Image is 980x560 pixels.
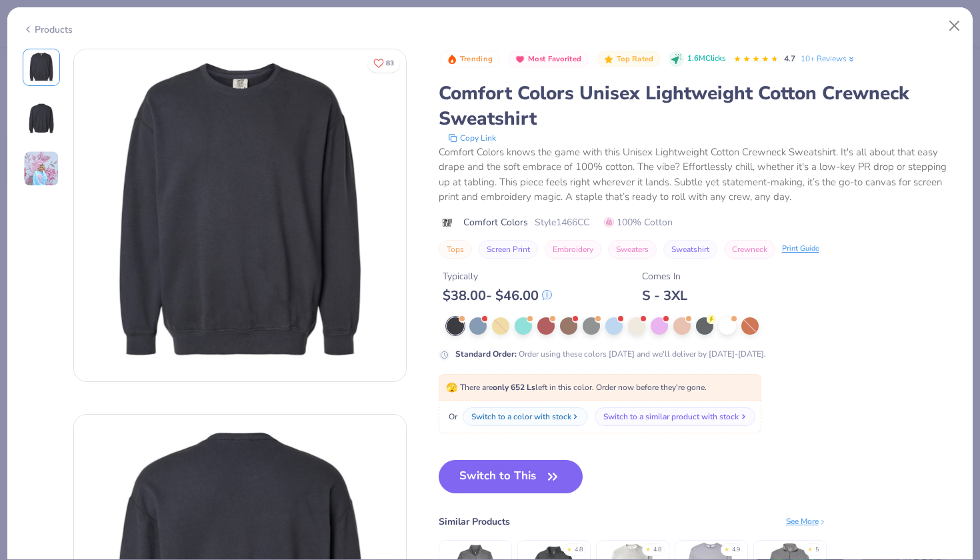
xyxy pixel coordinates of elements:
[608,240,657,259] button: Sweaters
[460,55,493,63] span: Trending
[617,55,654,63] span: Top Rated
[23,23,73,37] div: Products
[493,382,535,393] strong: only 652 Ls
[528,55,581,63] span: Most Favorited
[595,407,755,426] button: Switch to a similar product with stock
[446,381,457,394] span: 🫣
[567,545,572,551] div: ★
[386,60,394,67] span: 83
[603,54,614,65] img: Top Rated sort
[732,545,740,555] div: 4.9
[575,545,583,555] div: 4.8
[23,151,59,187] img: User generated content
[25,102,57,134] img: Back
[724,240,775,259] button: Crewneck
[603,411,739,423] div: Switch to a similar product with stock
[471,411,571,423] div: Switch to a color with stock
[367,53,400,73] button: Like
[463,215,528,229] span: Comfort Colors
[733,49,779,70] div: 4.7 Stars
[642,287,687,304] div: S - 3XL
[597,51,661,68] button: Badge Button
[535,215,589,229] span: Style 1466CC
[479,240,538,259] button: Screen Print
[942,13,967,39] button: Close
[545,240,601,259] button: Embroidery
[439,217,457,228] img: brand logo
[443,269,552,283] div: Typically
[463,407,588,426] button: Switch to a color with stock
[447,54,457,65] img: Trending sort
[782,243,819,255] div: Print Guide
[446,411,457,423] span: Or
[508,51,589,68] button: Badge Button
[455,348,766,360] div: Order using these colors [DATE] and we'll deliver by [DATE]-[DATE].
[801,53,856,65] a: 10+ Reviews
[784,53,795,64] span: 4.7
[663,240,717,259] button: Sweatshirt
[515,54,525,65] img: Most Favorited sort
[439,240,472,259] button: Tops
[786,515,827,527] div: See More
[444,131,500,145] button: copy to clipboard
[439,515,510,529] div: Similar Products
[440,51,500,68] button: Badge Button
[687,53,725,65] span: 1.6M Clicks
[455,349,517,359] strong: Standard Order :
[446,382,707,393] span: There are left in this color. Order now before they're gone.
[645,545,651,551] div: ★
[642,269,687,283] div: Comes In
[604,215,673,229] span: 100% Cotton
[74,49,406,381] img: Front
[815,545,819,555] div: 5
[439,460,583,493] button: Switch to This
[439,81,958,131] div: Comfort Colors Unisex Lightweight Cotton Crewneck Sweatshirt
[724,545,729,551] div: ★
[807,545,813,551] div: ★
[443,287,552,304] div: $ 38.00 - $ 46.00
[653,545,661,555] div: 4.8
[439,145,958,205] div: Comfort Colors knows the game with this Unisex Lightweight Cotton Crewneck Sweatshirt. It's all a...
[25,51,57,83] img: Front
